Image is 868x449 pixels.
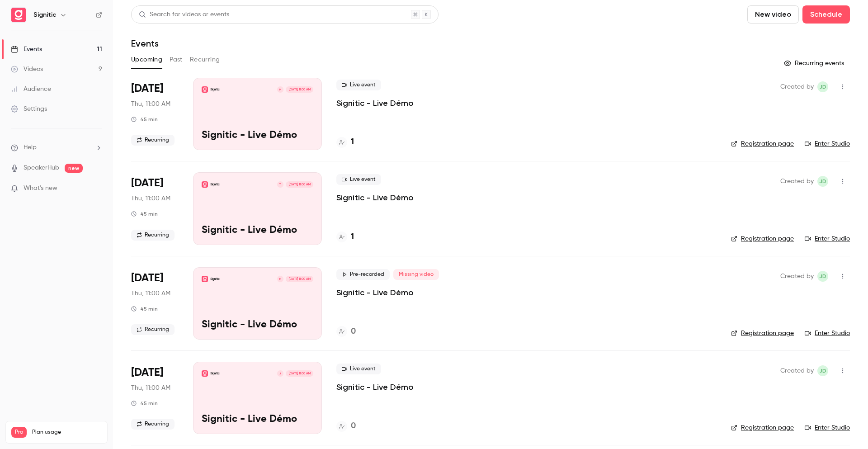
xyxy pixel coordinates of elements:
[24,143,37,152] span: Help
[202,319,313,331] p: Signitic - Live Démo
[731,329,794,338] a: Registration page
[277,181,284,188] div: Y
[193,172,322,245] a: Signitic - Live DémoSigniticY[DATE] 11:00 AMSignitic - Live Démo
[802,5,850,24] button: Schedule
[190,52,220,67] button: Recurring
[336,269,390,280] span: Pre-recorded
[11,427,27,438] span: Pro
[11,104,47,113] div: Settings
[336,420,356,432] a: 0
[819,365,826,376] span: JD
[131,324,175,335] span: Recurring
[336,364,381,374] span: Live event
[336,287,414,298] a: Signitic - Live Démo
[351,231,354,243] h4: 1
[202,181,208,188] img: Signitic - Live Démo
[202,276,208,282] img: Signitic - Live Démo
[286,276,313,282] span: [DATE] 11:00 AM
[131,230,175,241] span: Recurring
[210,371,220,376] p: Signitic
[747,5,799,24] button: New video
[210,87,220,92] p: Signitic
[131,99,170,109] span: Thu, 11:00 AM
[131,365,163,380] span: [DATE]
[11,143,102,152] li: help-dropdown-opener
[131,267,179,340] div: Oct 16 Thu, 11:00 AM (Europe/Paris)
[731,234,794,243] a: Registration page
[11,45,42,54] div: Events
[351,326,356,338] h4: 0
[780,176,814,187] span: Created by
[131,383,170,392] span: Thu, 11:00 AM
[277,86,284,93] div: M
[131,172,179,245] div: Oct 9 Thu, 11:00 AM (Europe/Paris)
[336,192,414,203] a: Signitic - Live Démo
[393,269,439,280] span: Missing video
[131,305,158,312] div: 45 min
[351,136,354,148] h4: 1
[131,116,158,123] div: 45 min
[131,271,163,285] span: [DATE]
[11,65,43,74] div: Videos
[11,8,26,22] img: Signitic
[131,38,159,49] h1: Events
[131,419,175,430] span: Recurring
[131,400,158,407] div: 45 min
[805,139,850,148] a: Enter Studio
[731,423,794,432] a: Registration page
[91,184,102,193] iframe: Noticeable Trigger
[286,86,313,93] span: [DATE] 11:00 AM
[780,365,814,376] span: Created by
[193,78,322,150] a: Signitic - Live DémoSigniticM[DATE] 11:00 AMSignitic - Live Démo
[33,10,56,19] h6: Signitic
[336,326,356,338] a: 0
[336,80,381,90] span: Live event
[131,176,163,190] span: [DATE]
[805,234,850,243] a: Enter Studio
[336,382,414,392] a: Signitic - Live Démo
[817,176,828,187] span: Joris Dulac
[139,10,229,19] div: Search for videos or events
[170,52,183,67] button: Past
[202,86,208,93] img: Signitic - Live Démo
[210,182,220,187] p: Signitic
[24,163,59,173] a: SpeakerHub
[805,423,850,432] a: Enter Studio
[780,56,850,71] button: Recurring events
[780,271,814,282] span: Created by
[131,81,163,96] span: [DATE]
[65,164,83,173] span: new
[277,370,284,377] div: J
[193,362,322,434] a: Signitic - Live DémoSigniticJ[DATE] 11:00 AMSignitic - Live Démo
[131,135,175,146] span: Recurring
[336,231,354,243] a: 1
[805,329,850,338] a: Enter Studio
[131,289,170,298] span: Thu, 11:00 AM
[336,174,381,185] span: Live event
[131,52,162,67] button: Upcoming
[819,176,826,187] span: JD
[817,271,828,282] span: Joris Dulac
[286,370,313,377] span: [DATE] 11:00 AM
[202,370,208,377] img: Signitic - Live Démo
[819,271,826,282] span: JD
[202,414,313,425] p: Signitic - Live Démo
[336,98,414,109] a: Signitic - Live Démo
[131,362,179,434] div: Oct 23 Thu, 11:00 AM (Europe/Paris)
[131,210,158,217] div: 45 min
[131,194,170,203] span: Thu, 11:00 AM
[351,420,356,432] h4: 0
[210,277,220,281] p: Signitic
[202,130,313,142] p: Signitic - Live Démo
[286,181,313,188] span: [DATE] 11:00 AM
[32,429,102,436] span: Plan usage
[11,85,51,94] div: Audience
[819,81,826,92] span: JD
[817,365,828,376] span: Joris Dulac
[193,267,322,340] a: Signitic - Live DémoSigniticM[DATE] 11:00 AMSignitic - Live Démo
[780,81,814,92] span: Created by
